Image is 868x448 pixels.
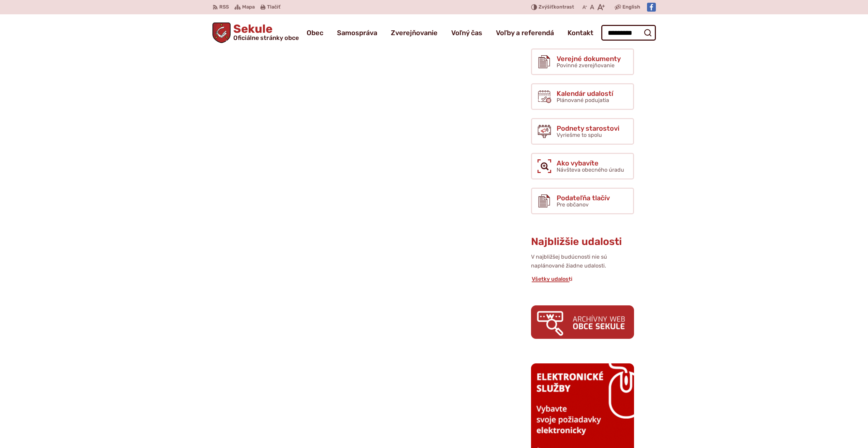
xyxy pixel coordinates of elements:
[557,55,621,62] span: Verejné dokumenty
[539,4,574,10] span: kontrast
[531,118,634,145] a: Podnety starostovi Vyriešme to spolu
[231,23,299,41] span: Sekule
[557,201,589,208] span: Pre občanov
[531,236,634,247] h3: Najbližšie udalosti
[557,97,609,103] span: Plánované podujatia
[531,252,634,271] p: V najbližšej budúcnosti nie sú naplánované žiadne udalosti.
[212,23,299,43] a: Logo Sekule, prejsť na domovskú stránku.
[451,23,482,42] a: Voľný čas
[307,23,323,42] a: Obec
[212,23,231,43] img: Prejsť na domovskú stránku
[557,167,624,173] span: Návšteva obecného úradu
[267,4,280,10] span: Tlačiť
[391,23,438,42] a: Zverejňovanie
[496,23,554,42] a: Voľby a referendá
[337,23,377,42] a: Samospráva
[531,48,634,75] a: Verejné dokumenty Povinné zverejňovanie
[531,188,634,214] a: Podateľňa tlačív Pre občanov
[242,3,255,11] span: Mapa
[622,3,640,11] span: English
[568,23,593,42] a: Kontakt
[557,159,624,167] span: Ako vybavíte
[647,3,656,12] img: Prejsť na Facebook stránku
[531,305,634,338] img: archiv.png
[531,83,634,110] a: Kalendár udalostí Plánované podujatia
[531,276,573,282] a: Všetky udalosti
[219,3,229,11] span: RSS
[557,132,602,138] span: Vyriešme to spolu
[539,4,554,10] span: Zvýšiť
[557,125,619,132] span: Podnety starostovi
[233,35,299,41] span: Oficiálne stránky obce
[557,90,613,97] span: Kalendár udalostí
[557,62,615,69] span: Povinné zverejňovanie
[557,194,610,202] span: Podateľňa tlačív
[621,3,642,11] a: English
[531,153,634,179] a: Ako vybavíte Návšteva obecného úradu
